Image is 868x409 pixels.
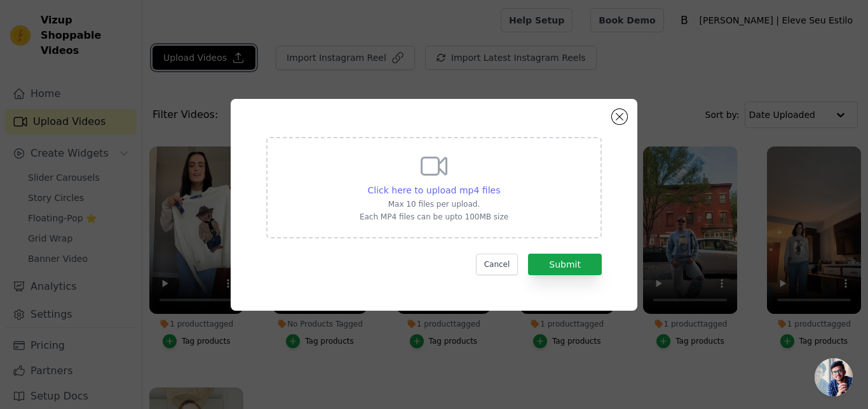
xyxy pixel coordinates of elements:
[476,254,519,275] button: Cancel
[612,109,627,124] button: Close modal
[528,254,602,275] button: Submit
[368,185,501,195] span: Click here to upload mp4 files
[360,212,508,222] p: Each MP4 files can be upto 100MB size
[360,199,508,209] p: Max 10 files per upload.
[815,358,853,396] div: Bate-papo aberto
